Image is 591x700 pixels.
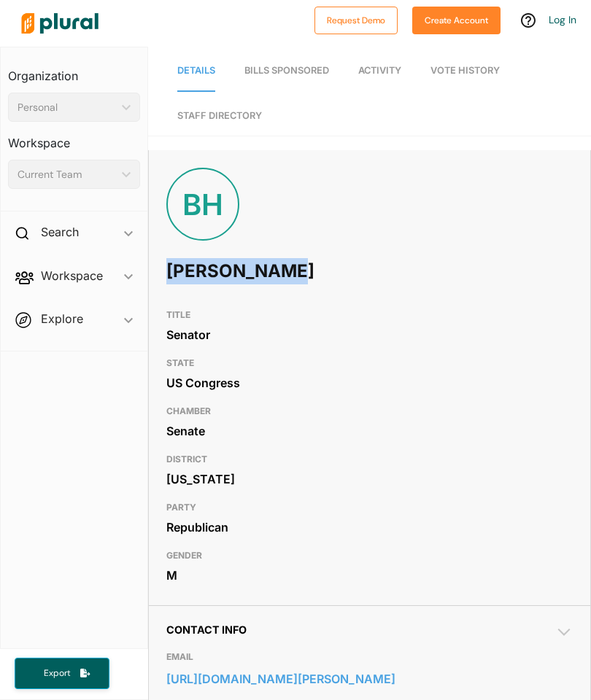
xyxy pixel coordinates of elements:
[166,306,573,324] h3: TITLE
[314,12,398,27] a: Request Demo
[412,7,501,34] button: Create Account
[166,420,573,442] div: Senate
[41,224,79,240] h2: Search
[166,402,573,420] h3: CHAMBER
[358,65,401,76] span: Activity
[15,658,109,689] button: Export
[166,249,410,293] h1: [PERSON_NAME]
[166,372,573,394] div: US Congress
[166,623,247,636] span: Contact Info
[166,516,573,538] div: Republican
[166,547,573,564] h3: GENDER
[244,65,329,76] span: Bills Sponsored
[166,451,573,468] h3: DISTRICT
[166,564,573,586] div: M
[358,50,401,92] a: Activity
[177,65,215,76] span: Details
[18,167,116,182] div: Current Team
[166,354,573,372] h3: STATE
[412,12,501,27] a: Create Account
[314,7,398,34] button: Request Demo
[549,13,576,26] a: Log In
[430,50,500,92] a: Vote History
[166,648,573,666] h3: EMAIL
[166,468,573,490] div: [US_STATE]
[8,122,140,154] h3: Workspace
[430,65,500,76] span: Vote History
[177,96,262,136] a: Staff Directory
[166,668,573,690] a: [URL][DOMAIN_NAME][PERSON_NAME]
[166,499,573,516] h3: PARTY
[177,50,215,92] a: Details
[166,324,573,346] div: Senator
[34,667,80,680] span: Export
[244,50,329,92] a: Bills Sponsored
[18,100,116,115] div: Personal
[8,55,140,87] h3: Organization
[166,168,239,241] div: BH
